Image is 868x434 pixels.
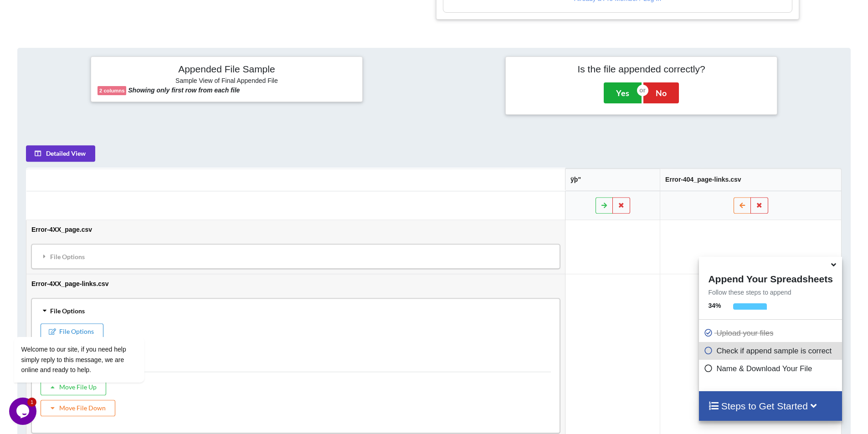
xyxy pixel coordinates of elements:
[34,301,557,320] div: File Options
[704,345,839,357] p: Check if append sample is correct
[41,379,106,395] button: Move File Up
[708,400,832,412] h4: Steps to Get Started
[9,255,173,393] iframe: chat widget
[604,82,642,103] button: Yes
[98,77,356,86] h6: Sample View of Final Appended File
[9,398,38,425] iframe: chat widget
[99,88,124,93] b: 2 columns
[643,82,679,103] button: No
[128,87,240,94] b: Showing only first row from each file
[98,63,356,76] h4: Appended File Sample
[660,168,841,191] th: Error-404_page-links.csv
[704,363,839,374] p: Name & Download Your File
[699,288,842,297] p: Follow these steps to append
[34,247,557,266] div: File Options
[565,168,660,191] th: ÿþ"
[708,302,721,309] b: 34 %
[26,145,95,162] button: Detailed View
[512,63,770,75] h4: Is the file appended correctly?
[26,220,565,274] td: Error-4XX_page.csv
[699,271,842,285] h4: Append Your Spreadsheets
[704,327,839,339] p: Upload your files
[41,400,115,416] button: Move File Down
